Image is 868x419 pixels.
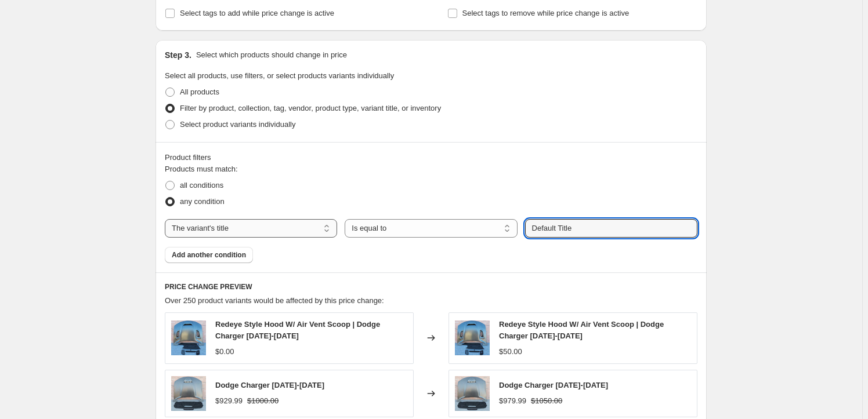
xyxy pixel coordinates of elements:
span: any condition [180,197,225,206]
span: Select tags to remove while price change is active [462,9,630,17]
div: $979.99 [499,395,526,407]
span: Redeye Style Hood W/ Air Vent Scoop | Dodge Charger [DATE]-[DATE] [215,320,380,340]
h2: Step 3. [165,49,191,61]
span: Over 250 product variants would be affected by this price change: [165,296,384,305]
span: Filter by product, collection, tag, vendor, product type, variant title, or inventory [180,104,441,112]
button: Add another condition [165,247,253,263]
span: Add another condition [172,250,246,260]
span: Select tags to add while price change is active [180,9,334,17]
strike: $1050.00 [531,395,562,407]
span: Select all products, use filters, or select products variants individually [165,71,394,80]
strike: $1000.00 [247,395,279,407]
div: Product filters [165,152,697,163]
span: All products [180,88,219,96]
span: Dodge Charger [DATE]-[DATE] [499,381,608,389]
p: Select which products should change in price [196,49,347,61]
img: webchar3-fotor-2023090714026_80x.jpg [455,376,490,411]
h6: PRICE CHANGE PREVIEW [165,282,697,292]
span: Redeye Style Hood W/ Air Vent Scoop | Dodge Charger [DATE]-[DATE] [499,320,664,340]
span: Dodge Charger [DATE]-[DATE] [215,381,324,389]
img: webchar3-fotor-2023090714026_80x.jpg [171,376,206,411]
img: 20230905_175920-fotor-20230907132651-2_80x.jpg [455,320,490,355]
span: all conditions [180,181,223,190]
div: $929.99 [215,395,243,407]
span: Products must match: [165,165,238,173]
div: $50.00 [499,346,522,358]
span: Select product variants individually [180,120,295,129]
img: 20230905_175920-fotor-20230907132651-2_80x.jpg [171,320,206,355]
div: $0.00 [215,346,234,358]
